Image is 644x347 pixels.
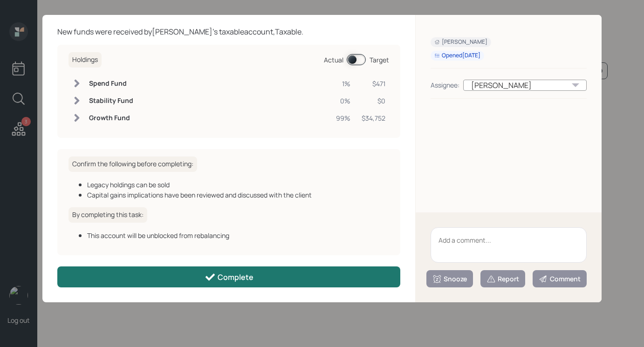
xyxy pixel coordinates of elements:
[69,156,197,172] h6: Confirm the following before completing:
[89,97,133,105] h6: Stability Fund
[480,270,525,287] button: Report
[486,274,519,284] div: Report
[533,270,587,287] button: Comment
[69,52,102,68] h6: Holdings
[57,266,400,287] button: Complete
[57,26,400,37] div: New funds were received by [PERSON_NAME] 's taxable account, Taxable .
[362,96,385,106] div: $0
[324,55,343,65] div: Actual
[362,79,385,88] div: $471
[463,80,587,91] div: [PERSON_NAME]
[434,38,487,46] div: [PERSON_NAME]
[336,96,350,106] div: 0%
[87,180,389,190] div: Legacy holdings can be sold
[426,270,473,287] button: Snooze
[89,114,133,122] h6: Growth Fund
[69,207,147,223] h6: By completing this task:
[336,79,350,88] div: 1%
[539,274,581,284] div: Comment
[336,113,350,123] div: 99%
[434,52,480,60] div: Opened [DATE]
[87,231,389,240] div: This account will be unblocked from rebalancing
[432,274,467,284] div: Snooze
[362,113,385,123] div: $34,752
[87,190,389,200] div: Capital gains implications have been reviewed and discussed with the client
[205,272,253,283] div: Complete
[370,55,389,65] div: Target
[89,80,133,88] h6: Spend Fund
[431,80,459,90] div: Assignee:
